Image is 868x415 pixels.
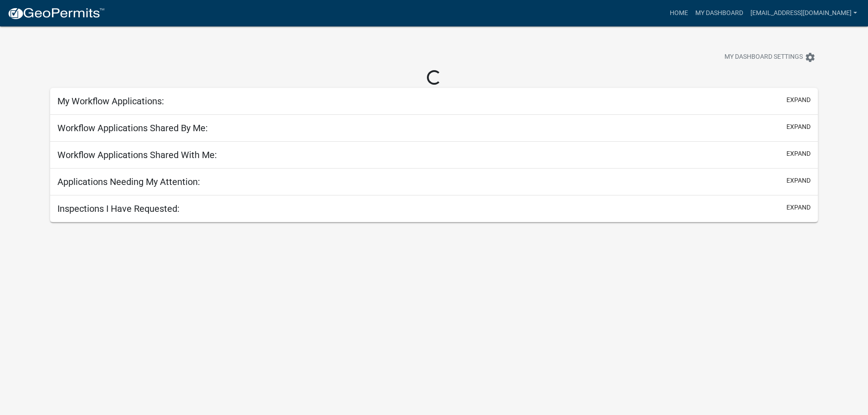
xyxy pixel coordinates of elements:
[805,52,816,63] i: settings
[57,123,208,133] h5: Workflow Applications Shared By Me:
[724,52,803,63] span: My Dashboard Settings
[57,149,217,160] h5: Workflow Applications Shared With Me:
[692,5,747,22] a: My Dashboard
[786,95,811,105] button: expand
[786,149,811,159] button: expand
[786,176,811,185] button: expand
[747,5,861,22] a: [EMAIL_ADDRESS][DOMAIN_NAME]
[57,96,164,107] h5: My Workflow Applications:
[666,5,692,22] a: Home
[786,203,811,212] button: expand
[57,203,180,214] h5: Inspections I Have Requested:
[717,48,823,66] button: My Dashboard Settingssettings
[786,122,811,132] button: expand
[57,176,200,187] h5: Applications Needing My Attention:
